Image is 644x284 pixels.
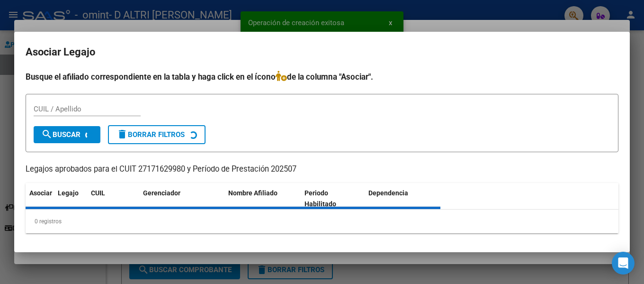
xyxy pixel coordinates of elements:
datatable-header-cell: Periodo Habilitado [301,183,365,214]
datatable-header-cell: CUIL [87,183,139,214]
span: Periodo Habilitado [304,189,336,208]
span: Legajo [58,189,79,197]
span: Borrar Filtros [116,130,185,139]
h2: Asociar Legajo [26,43,618,61]
button: Borrar Filtros [108,125,206,144]
div: Open Intercom Messenger [612,252,635,275]
span: CUIL [91,189,105,197]
mat-icon: search [41,128,53,140]
mat-icon: delete [116,128,128,140]
span: Asociar [29,189,52,197]
datatable-header-cell: Gerenciador [139,183,224,214]
span: Gerenciador [143,189,180,197]
p: Legajos aprobados para el CUIT 27171629980 y Período de Prestación 202507 [26,164,618,175]
span: Dependencia [368,189,408,197]
span: Nombre Afiliado [228,189,277,197]
div: 0 registros [26,210,618,233]
datatable-header-cell: Nombre Afiliado [224,183,301,214]
datatable-header-cell: Asociar [26,183,54,214]
span: Buscar [41,130,80,139]
datatable-header-cell: Legajo [54,183,87,214]
h4: Busque el afiliado correspondiente en la tabla y haga click en el ícono de la columna "Asociar". [26,71,618,83]
button: Buscar [34,126,100,143]
datatable-header-cell: Dependencia [365,183,441,214]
